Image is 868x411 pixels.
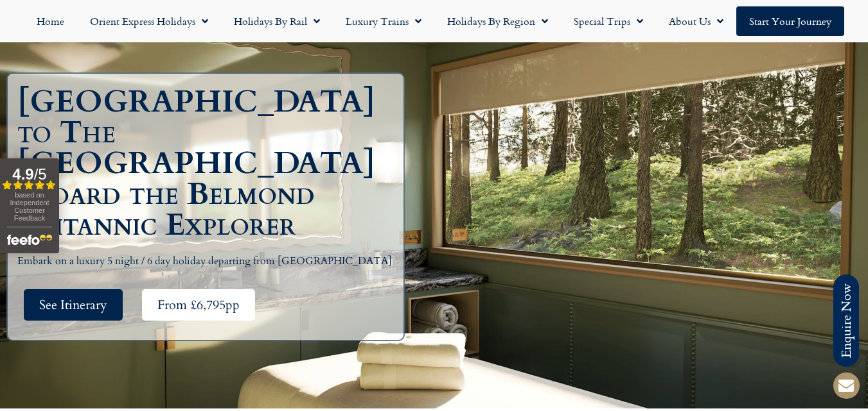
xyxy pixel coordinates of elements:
span: See Itinerary [39,297,107,313]
a: About Us [656,6,736,36]
a: Home [24,6,77,36]
a: Holidays by Region [434,6,561,36]
a: Special Trips [561,6,656,36]
a: See Itinerary [24,289,123,321]
a: Luxury Trains [333,6,434,36]
a: From £6,795pp [142,289,255,321]
a: Holidays by Rail [221,6,333,36]
a: Start your Journey [736,6,844,36]
h1: [GEOGRAPHIC_DATA] to The [GEOGRAPHIC_DATA] aboard the Belmond Britannic Explorer [17,87,400,240]
p: Embark on a luxury 5 night / 6 day holiday departing from [GEOGRAPHIC_DATA] [17,253,400,270]
nav: Menu [6,6,862,36]
span: From £6,795pp [157,297,240,313]
a: Orient Express Holidays [77,6,221,36]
